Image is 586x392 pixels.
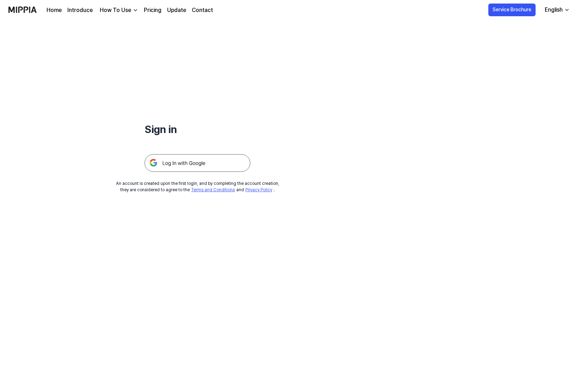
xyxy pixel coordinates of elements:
[98,6,138,14] button: How To Use
[245,187,272,192] a: Privacy Policy
[145,154,250,172] img: 구글 로그인 버튼
[67,6,93,14] a: Introduce
[192,6,213,14] a: Contact
[167,6,186,14] a: Update
[47,6,62,14] a: Home
[145,121,250,137] h1: Sign in
[543,6,564,14] div: English
[488,4,536,16] button: Service Brochure
[133,7,138,13] img: down
[191,187,235,192] a: Terms and Conditions
[539,3,574,17] button: English
[144,6,161,14] a: Pricing
[116,180,279,193] div: An account is created upon the first login, and by completing the account creation, they are cons...
[98,6,133,14] div: How To Use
